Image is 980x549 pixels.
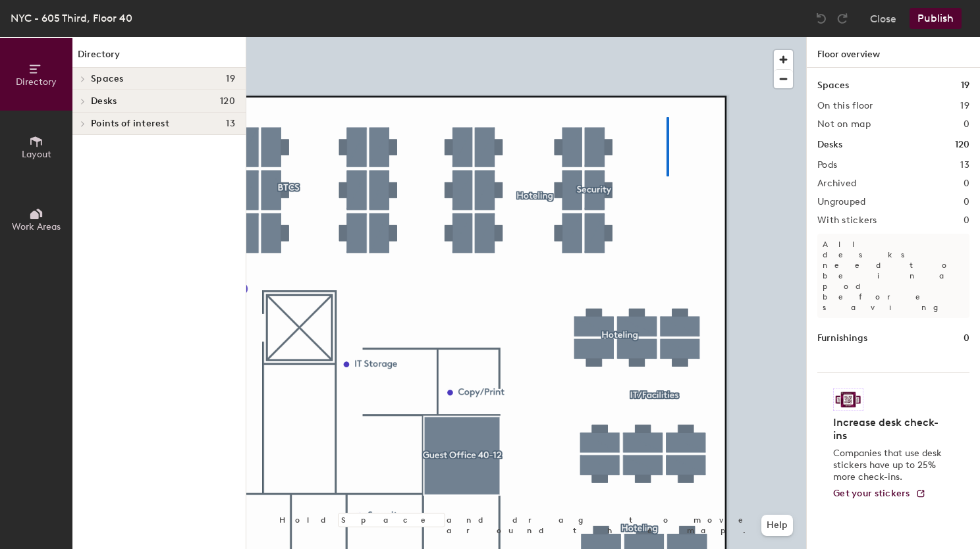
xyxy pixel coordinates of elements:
h2: 13 [960,160,969,170]
h1: Desks [817,138,842,152]
span: Layout [22,149,51,160]
h2: 19 [960,101,969,111]
span: Points of interest [91,118,169,129]
h2: 0 [964,178,969,189]
span: Desks [91,96,117,107]
h1: Furnishings [817,331,867,346]
a: Get your stickers [833,488,926,500]
p: Companies that use desk stickers have up to 25% more check-ins. [833,448,946,483]
h2: 0 [964,215,969,226]
h2: Pods [817,160,837,170]
h2: Ungrouped [817,197,866,207]
h2: Archived [817,178,856,189]
span: 19 [226,74,235,84]
h4: Increase desk check-ins [833,416,946,442]
span: 120 [220,96,235,107]
h2: With stickers [817,215,877,226]
button: Close [870,8,896,29]
div: NYC - 605 Third, Floor 40 [11,10,132,26]
span: Spaces [91,74,124,84]
h1: 19 [961,78,969,93]
h1: Spaces [817,78,849,93]
h1: Directory [72,47,246,68]
button: Help [761,515,793,536]
h1: 0 [964,331,969,346]
img: Sticker logo [833,388,863,411]
h2: 0 [964,197,969,207]
span: Get your stickers [833,488,910,499]
h2: 0 [964,119,969,130]
h1: Floor overview [807,37,980,68]
span: Work Areas [12,221,61,232]
p: All desks need to be in a pod before saving [817,234,969,318]
span: 13 [226,118,235,129]
img: Redo [836,12,849,25]
h2: Not on map [817,119,871,130]
span: Directory [16,76,57,88]
h1: 120 [955,138,969,152]
img: Undo [815,12,828,25]
button: Publish [910,8,962,29]
h2: On this floor [817,101,873,111]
